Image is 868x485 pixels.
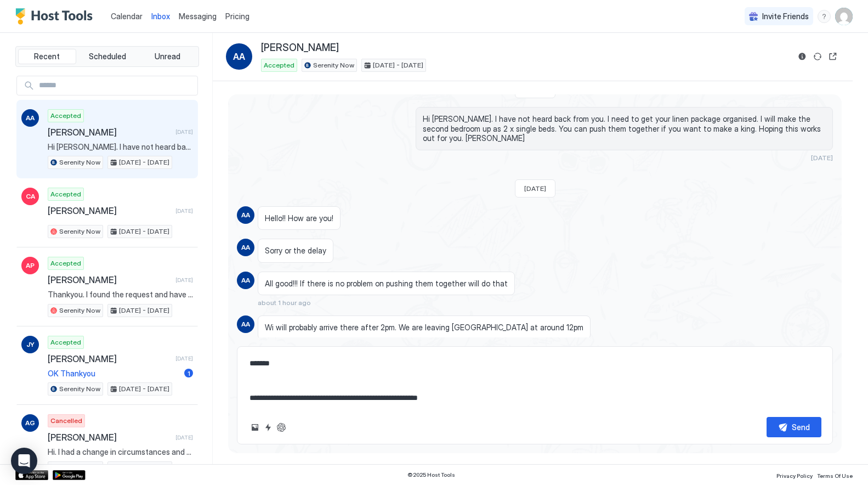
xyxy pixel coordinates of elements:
[175,128,193,136] span: [DATE]
[241,275,250,285] span: AA
[59,306,100,315] span: Serenity Now
[241,319,250,329] span: AA
[15,46,199,67] div: tab-group
[151,12,170,21] span: Inbox
[119,384,169,394] span: [DATE] - [DATE]
[48,127,171,138] span: [PERSON_NAME]
[48,369,180,379] span: OK Thankyou
[776,472,813,479] span: Privacy Policy
[119,227,169,236] span: [DATE] - [DATE]
[53,470,86,480] a: Google Play Store
[179,12,217,21] span: Messaging
[48,432,171,443] span: [PERSON_NAME]
[264,60,294,70] span: Accepted
[111,12,143,21] span: Calendar
[119,463,169,473] span: [DATE] - [DATE]
[48,353,171,364] span: [PERSON_NAME]
[835,8,853,25] div: User profile
[817,469,853,481] a: Terms Of Use
[265,246,326,256] span: Sorry or the delay
[261,42,339,54] span: [PERSON_NAME]
[175,207,193,215] span: [DATE]
[119,157,169,167] span: [DATE] - [DATE]
[792,421,810,433] div: Send
[826,50,839,63] button: Open reservation
[48,290,193,300] span: Thankyou. I found the request and have accepted. It is all locked in. [PERSON_NAME]
[313,60,354,70] span: Serenity Now
[175,277,193,284] span: [DATE]
[423,114,826,143] span: Hi [PERSON_NAME]. I have not heard back from you. I need to get your linen package organised. I w...
[26,191,35,201] span: CA
[265,323,583,332] span: Wi will probably arrive there after 2pm. We are leaving [GEOGRAPHIC_DATA] at around 12pm
[48,447,193,457] span: Hi. I had a change in circumstances and had to cancel on booking. Thanks for checking
[175,434,193,441] span: [DATE]
[26,340,35,349] span: JY
[258,298,311,307] span: about 1 hour ago
[59,384,100,394] span: Serenity Now
[776,469,813,481] a: Privacy Policy
[50,416,82,426] span: Cancelled
[811,50,824,63] button: Sync reservation
[78,49,137,64] button: Scheduled
[265,213,333,223] span: Hello!! How are you!
[179,10,217,22] a: Messaging
[26,113,35,123] span: AA
[155,52,180,61] span: Unread
[151,10,170,22] a: Inbox
[767,417,821,437] button: Send
[34,52,60,61] span: Recent
[262,421,275,434] button: Quick reply
[59,157,100,167] span: Serenity Now
[35,76,197,95] input: Input Field
[50,337,81,347] span: Accepted
[11,448,37,474] div: Open Intercom Messenger
[50,189,81,199] span: Accepted
[15,8,98,25] a: Host Tools Logo
[796,50,809,63] button: Reservation information
[275,421,288,434] button: ChatGPT Auto Reply
[111,10,143,22] a: Calendar
[175,355,193,362] span: [DATE]
[233,50,245,63] span: AA
[48,205,171,216] span: [PERSON_NAME]
[248,421,262,434] button: Upload image
[241,210,250,220] span: AA
[225,12,249,21] span: Pricing
[241,243,250,252] span: AA
[59,463,100,473] span: Serenity Now
[265,279,508,289] span: All good!!! If there is no problem on pushing them together will do that
[48,274,171,285] span: [PERSON_NAME]
[188,369,190,377] span: 1
[59,227,100,236] span: Serenity Now
[25,418,35,428] span: AG
[48,142,193,152] span: Hi [PERSON_NAME]. I have not heard back from you. I need to get your linen package organised. I w...
[818,10,831,23] div: menu
[50,258,81,268] span: Accepted
[119,306,169,315] span: [DATE] - [DATE]
[817,472,853,479] span: Terms Of Use
[524,184,546,193] span: [DATE]
[811,154,833,162] span: [DATE]
[407,471,455,478] span: © 2025 Host Tools
[89,52,126,61] span: Scheduled
[26,261,35,270] span: AP
[138,49,196,64] button: Unread
[50,111,81,121] span: Accepted
[762,12,809,21] span: Invite Friends
[18,49,76,64] button: Recent
[15,470,48,480] a: App Store
[373,60,423,70] span: [DATE] - [DATE]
